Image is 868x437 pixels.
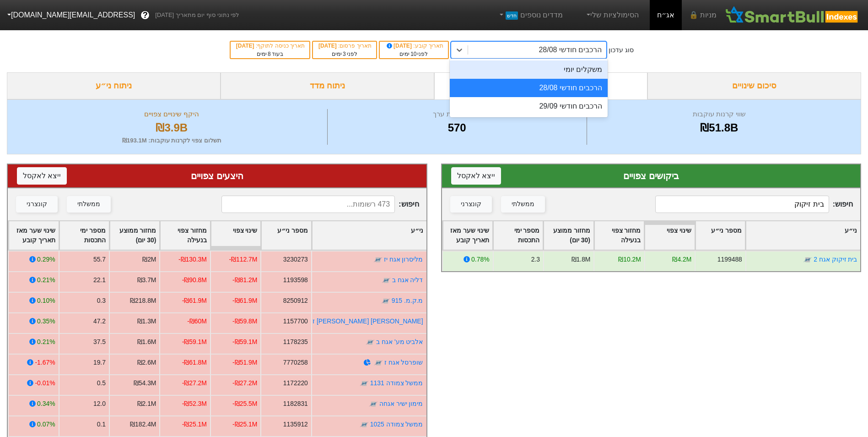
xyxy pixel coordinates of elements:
[318,42,372,50] div: תאריך פרסום :
[137,399,156,409] div: ₪2.1M
[803,255,812,264] img: tase link
[130,296,156,306] div: ₪218.8M
[450,196,492,213] button: קונצרני
[221,72,434,99] div: ניתוח מדד
[283,317,308,326] div: 1157700
[370,379,423,387] a: ממשל צמודה 1131
[134,378,156,388] div: ₪54.3M
[235,50,305,58] div: בעוד ימים
[283,337,308,347] div: 1178235
[283,399,308,409] div: 1182831
[374,358,383,367] img: tase link
[143,9,148,22] span: ?
[451,167,501,185] button: ייצא לאקסל
[232,337,257,347] div: -₪59.1M
[283,255,308,264] div: 3230273
[19,136,325,145] div: תשלום צפוי לקרנות עוקבות : ₪193.1M
[376,338,423,345] a: אלביט מע' אגח ב
[382,276,391,285] img: tase link
[330,109,584,120] div: מספר ניירות ערך
[182,358,207,367] div: -₪61.8M
[37,317,55,326] div: 0.35%
[93,317,106,326] div: 47.2
[647,72,861,99] div: סיכום שינויים
[594,221,644,250] div: Toggle SortBy
[655,196,853,213] span: חיפוש :
[746,221,860,250] div: Toggle SortBy
[37,420,55,429] div: 0.07%
[182,337,207,347] div: -₪59.1M
[37,275,55,285] div: 0.21%
[268,51,271,57] span: 8
[283,358,308,367] div: 7770258
[373,255,383,264] img: tase link
[283,296,308,306] div: 8250912
[261,221,311,250] div: Toggle SortBy
[318,43,338,49] span: [DATE]
[370,421,423,428] a: ממשל צמודה 1025
[283,275,308,285] div: 1193598
[539,44,602,55] div: הרכבים חודשי 28/08
[366,338,375,347] img: tase link
[493,221,543,250] div: Toggle SortBy
[236,43,256,49] span: [DATE]
[182,378,207,388] div: -₪27.2M
[97,296,106,306] div: 0.3
[330,120,584,136] div: 570
[137,275,156,285] div: ₪3.7M
[381,296,390,306] img: tase link
[97,378,106,388] div: 0.5
[221,196,419,213] span: חיפוש :
[229,255,257,264] div: -₪112.7M
[7,72,221,99] div: ניתוח ני״ע
[182,399,207,409] div: -₪52.3M
[494,6,566,24] a: מדדים נוספיםחדש
[318,50,372,58] div: לפני ימים
[717,255,742,264] div: 1199488
[384,42,443,50] div: תאריך קובע :
[512,199,534,209] div: ממשלתי
[37,296,55,306] div: 0.10%
[384,256,423,263] a: מליסרון אגח יז
[211,221,260,250] div: Toggle SortBy
[67,196,111,213] button: ממשלתי
[232,275,257,285] div: -₪81.2M
[571,255,590,264] div: ₪1.8M
[137,358,156,367] div: ₪2.6M
[187,317,207,326] div: -₪60M
[450,60,608,79] div: משקלים יומי
[59,221,109,250] div: Toggle SortBy
[37,399,55,409] div: 0.34%
[182,420,207,429] div: -₪25.1M
[19,120,325,136] div: ₪3.9B
[110,221,159,250] div: Toggle SortBy
[814,256,857,263] a: בית זיקוק אגח 2
[589,120,849,136] div: ₪51.8B
[384,50,443,58] div: לפני ימים
[385,43,414,49] span: [DATE]
[313,317,423,325] a: [PERSON_NAME] [PERSON_NAME] ז
[283,420,308,429] div: 1135912
[360,420,369,429] img: tase link
[369,399,378,409] img: tase link
[232,317,257,326] div: -₪59.8M
[232,378,257,388] div: -₪27.2M
[182,296,207,306] div: -₪61.9M
[392,297,423,304] a: מ.ק.מ. 915
[618,255,641,264] div: ₪10.2M
[283,378,308,388] div: 1172220
[37,337,55,347] div: 0.21%
[27,199,47,209] div: קונצרני
[93,275,106,285] div: 22.1
[655,196,829,213] input: 97 רשומות...
[17,169,417,183] div: היצעים צפויים
[93,255,106,264] div: 55.7
[77,199,100,209] div: ממשלתי
[232,296,257,306] div: -₪61.9M
[93,399,106,409] div: 12.0
[450,79,608,97] div: הרכבים חודשי 28/08
[235,42,305,50] div: תאריך כניסה לתוקף :
[695,221,745,250] div: Toggle SortBy
[137,337,156,347] div: ₪1.6M
[724,6,861,24] img: SmartBull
